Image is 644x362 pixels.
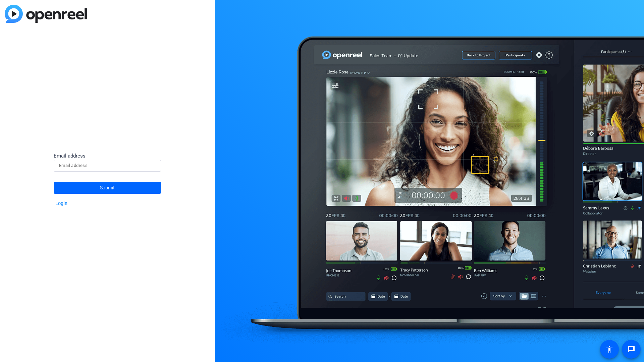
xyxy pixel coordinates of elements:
[59,162,156,170] input: Email address
[54,182,161,194] button: Submit
[55,201,67,206] a: Login
[100,179,115,196] span: Submit
[5,5,87,23] img: blue-gradient.svg
[605,345,613,353] mat-icon: accessibility
[54,153,86,159] span: Email address
[627,345,635,353] mat-icon: message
